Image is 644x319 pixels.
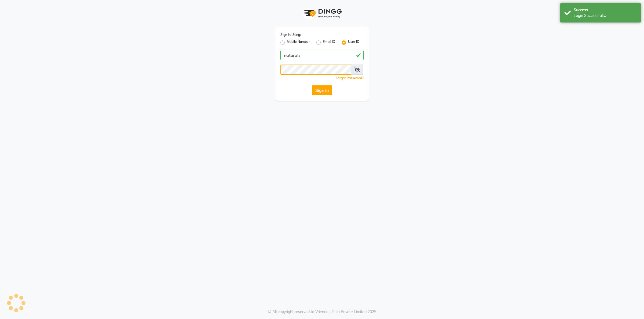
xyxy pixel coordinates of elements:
a: Forgot Password? [336,76,364,80]
div: Success [574,7,637,13]
label: User ID [348,39,359,46]
img: logo1.svg [301,5,343,21]
input: Username [280,65,351,75]
input: Username [280,50,364,60]
label: Sign In Using: [280,32,301,37]
label: Mobile Number [287,39,310,46]
button: Sign In [312,85,332,95]
div: Login Successfully. [574,13,637,18]
label: Email ID [323,39,335,46]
